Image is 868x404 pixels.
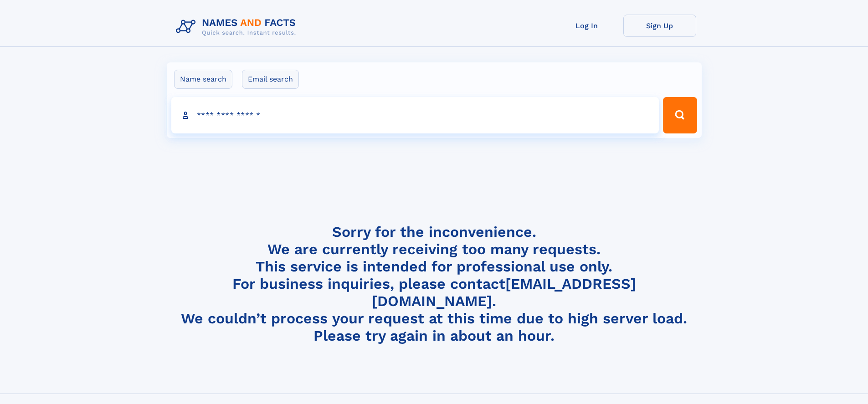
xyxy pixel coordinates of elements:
[172,223,696,345] h4: Sorry for the inconvenience. We are currently receiving too many requests. This service is intend...
[171,97,659,133] input: search input
[174,70,232,89] label: Name search
[550,15,623,37] a: Log In
[663,97,697,133] button: Search Button
[242,70,299,89] label: Email search
[172,15,303,39] img: Logo Names and Facts
[623,15,696,37] a: Sign Up
[372,275,636,310] a: [EMAIL_ADDRESS][DOMAIN_NAME]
